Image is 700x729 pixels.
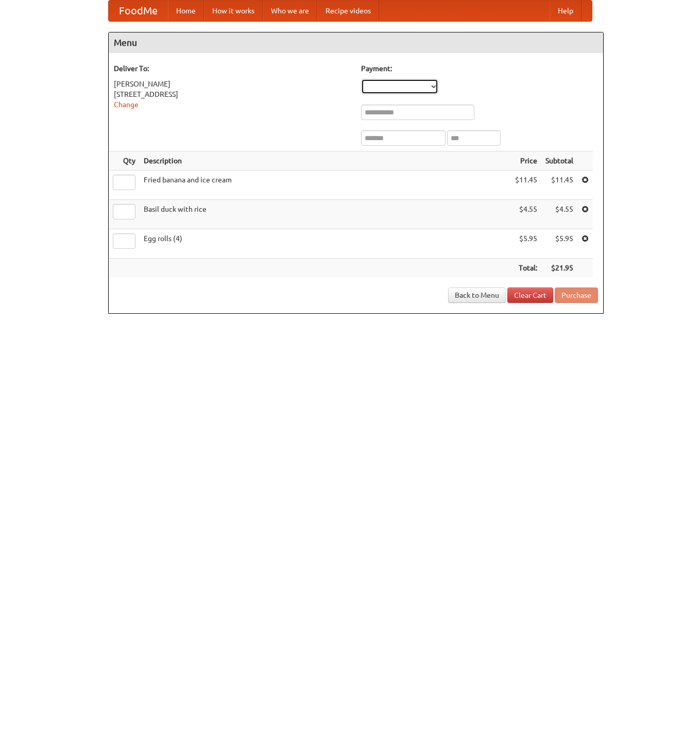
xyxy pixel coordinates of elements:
[114,63,351,74] h5: Deliver To:
[361,63,598,74] h5: Payment:
[263,1,317,21] a: Who we are
[114,79,351,89] div: [PERSON_NAME]
[511,151,541,171] th: Price
[541,151,577,171] th: Subtotal
[109,151,140,171] th: Qty
[511,200,541,229] td: $4.55
[511,229,541,259] td: $5.95
[140,151,511,171] th: Description
[511,259,541,278] th: Total:
[317,1,379,21] a: Recipe videos
[541,259,577,278] th: $21.95
[114,100,139,109] a: Change
[541,171,577,200] td: $11.45
[511,171,541,200] td: $11.45
[550,1,582,21] a: Help
[168,1,204,21] a: Home
[204,1,263,21] a: How it works
[140,171,511,200] td: Fried banana and ice cream
[541,229,577,259] td: $5.95
[109,1,168,21] a: FoodMe
[555,287,598,303] button: Purchase
[114,89,351,99] div: [STREET_ADDRESS]
[448,287,506,303] a: Back to Menu
[140,229,511,259] td: Egg rolls (4)
[140,200,511,229] td: Basil duck with rice
[541,200,577,229] td: $4.55
[109,32,603,53] h4: Menu
[507,287,553,303] a: Clear Cart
